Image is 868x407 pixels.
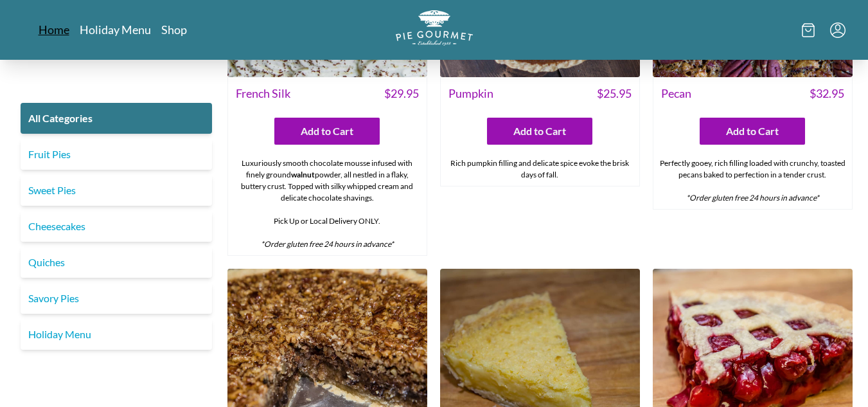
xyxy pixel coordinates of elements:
[487,118,592,145] button: Add to Cart
[384,85,419,102] span: $ 29.95
[513,123,566,139] span: Add to Cart
[830,23,846,38] button: Menu
[261,239,394,249] em: *Order gluten free 24 hours in advance*
[274,118,380,145] button: Add to Cart
[661,85,691,102] span: Pecan
[21,319,212,350] a: Holiday Menu
[39,22,69,37] a: Home
[810,85,844,102] span: $ 32.95
[80,22,151,37] a: Holiday Menu
[597,85,632,102] span: $ 25.95
[726,123,779,139] span: Add to Cart
[236,85,290,102] span: French Silk
[21,211,212,242] a: Cheesecakes
[21,175,212,206] a: Sweet Pies
[441,152,639,186] div: Rich pumpkin filling and delicate spice evoke the brisk days of fall.
[396,10,473,46] img: logo
[301,123,353,139] span: Add to Cart
[291,170,315,179] strong: walnut
[686,193,819,203] em: *Order gluten free 24 hours in advance*
[228,152,427,255] div: Luxuriously smooth chocolate mousse infused with finely ground powder, all nestled in a flaky, bu...
[21,103,212,134] a: All Categories
[396,10,473,50] a: Logo
[448,85,493,102] span: Pumpkin
[161,22,187,37] a: Shop
[21,283,212,314] a: Savory Pies
[700,118,805,145] button: Add to Cart
[21,139,212,170] a: Fruit Pies
[653,152,852,209] div: Perfectly gooey, rich filling loaded with crunchy, toasted pecans baked to perfection in a tender...
[21,247,212,278] a: Quiches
